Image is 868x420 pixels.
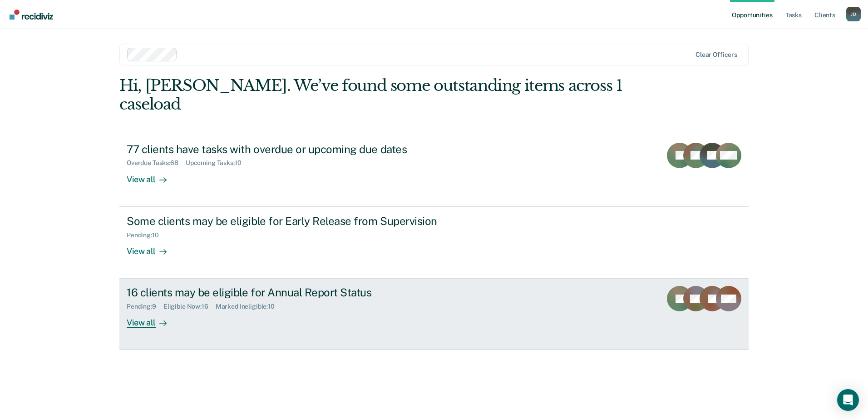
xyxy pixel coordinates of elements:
[119,279,749,350] a: 16 clients may be eligible for Annual Report StatusPending:9Eligible Now:16Marked Ineligible:10Vi...
[119,76,623,114] div: Hi, [PERSON_NAME]. We’ve found some outstanding items across 1 caseload
[127,231,166,239] div: Pending : 10
[837,389,859,411] div: Open Intercom Messenger
[846,7,861,21] div: J D
[127,303,163,310] div: Pending : 9
[127,143,445,156] div: 77 clients have tasks with overdue or upcoming due dates
[10,10,53,20] img: Recidiviz
[127,310,178,328] div: View all
[695,51,737,59] div: Clear officers
[216,303,282,310] div: Marked Ineligible : 10
[127,286,445,299] div: 16 clients may be eligible for Annual Report Status
[846,7,861,21] button: Profile dropdown button
[127,167,178,185] div: View all
[186,159,249,167] div: Upcoming Tasks : 10
[127,215,445,228] div: Some clients may be eligible for Early Release from Supervision
[127,159,186,167] div: Overdue Tasks : 68
[127,239,178,256] div: View all
[119,135,749,207] a: 77 clients have tasks with overdue or upcoming due datesOverdue Tasks:68Upcoming Tasks:10View all
[163,303,216,310] div: Eligible Now : 16
[119,207,749,279] a: Some clients may be eligible for Early Release from SupervisionPending:10View all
